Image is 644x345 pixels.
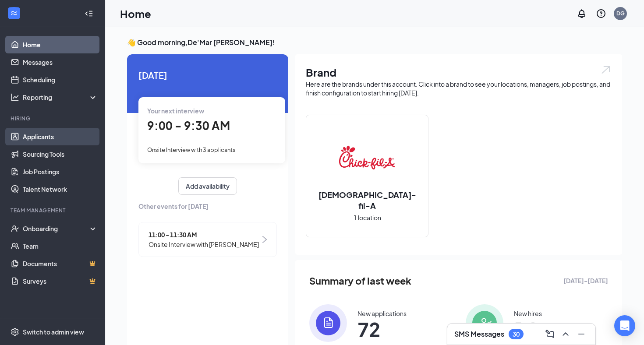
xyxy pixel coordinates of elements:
[596,8,606,19] svg: QuestionInfo
[23,180,98,198] a: Talent Network
[616,10,625,17] div: DG
[10,9,18,18] svg: WorkstreamLogo
[23,145,98,163] a: Sourcing Tools
[138,68,277,82] span: [DATE]
[309,304,347,342] img: icon
[11,207,96,214] div: Team Management
[514,321,542,337] span: 14
[149,230,259,239] span: 11:00 - 11:30 AM
[306,80,612,97] div: Here are the brands under this account. Click into a brand to see your locations, managers, job p...
[11,224,19,233] svg: UserCheck
[23,237,98,255] a: Team
[23,272,98,290] a: SurveysCrown
[563,276,608,285] span: [DATE] - [DATE]
[23,255,98,272] a: DocumentsCrown
[11,327,19,336] svg: Settings
[513,331,520,338] div: 30
[147,146,236,153] span: Onsite Interview with 3 applicants
[357,309,407,318] div: New applications
[11,115,96,122] div: Hiring
[339,130,395,186] img: Chick-fil-A
[127,38,622,47] h3: 👋 Good morning, De'Mar [PERSON_NAME] !
[543,327,557,341] button: ComposeMessage
[147,107,204,115] span: Your next interview
[560,329,571,339] svg: ChevronUp
[147,118,230,133] span: 9:00 - 9:30 AM
[514,309,542,318] div: New hires
[120,6,151,21] h1: Home
[454,329,504,339] h3: SMS Messages
[600,65,612,75] img: open.6027fd2a22e1237b5b06.svg
[306,65,612,80] h1: Brand
[23,36,98,53] a: Home
[23,327,84,336] div: Switch to admin view
[614,315,635,336] div: Open Intercom Messenger
[306,189,428,211] h2: [DEMOGRAPHIC_DATA]-fil-A
[23,163,98,180] a: Job Postings
[23,93,98,102] div: Reporting
[178,177,237,195] button: Add availability
[138,201,277,211] span: Other events for [DATE]
[85,9,93,18] svg: Collapse
[23,224,90,233] div: Onboarding
[11,93,19,102] svg: Analysis
[466,304,503,342] img: icon
[559,327,573,341] button: ChevronUp
[577,8,587,19] svg: Notifications
[574,327,588,341] button: Minimize
[357,321,407,337] span: 72
[545,329,555,339] svg: ComposeMessage
[149,239,259,249] span: Onsite Interview with [PERSON_NAME]
[354,213,381,222] span: 1 location
[23,53,98,71] a: Messages
[23,71,98,88] a: Scheduling
[576,329,587,339] svg: Minimize
[23,128,98,145] a: Applicants
[309,273,411,289] span: Summary of last week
